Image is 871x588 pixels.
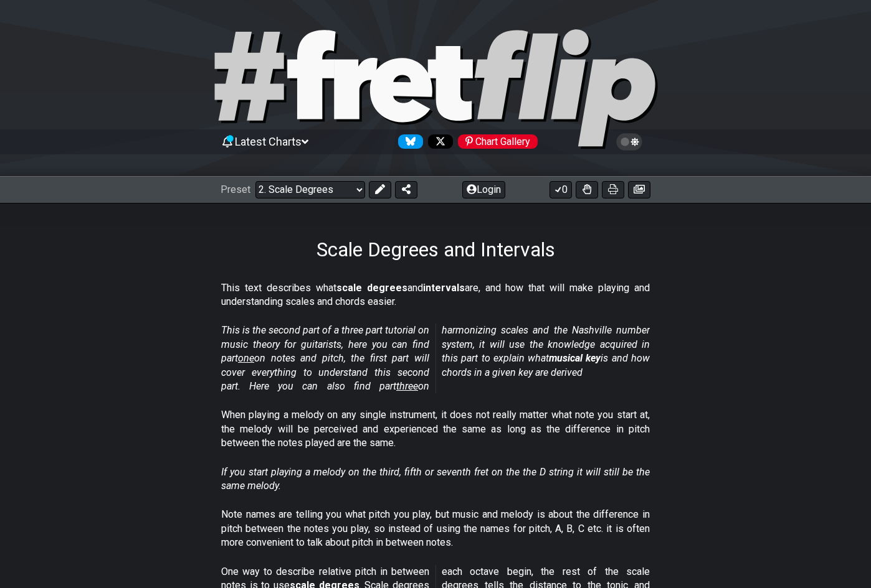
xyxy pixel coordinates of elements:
[628,181,650,198] button: Create image
[221,508,650,549] p: Note names are telling you what pitch you play, but music and melody is about the difference in p...
[336,282,407,294] strong: scale degrees
[549,352,601,364] strong: musical key
[576,181,598,198] button: Toggle Dexterity for all fretkits
[602,181,624,198] button: Print
[255,181,365,198] select: Preset
[550,181,572,198] button: 0
[221,184,250,195] span: Preset
[393,134,423,149] a: Follow #fretflip at Bluesky
[462,181,505,198] button: Login
[423,134,453,149] a: Follow #fretflip at X
[396,380,418,392] span: three
[423,282,465,294] strong: intervals
[458,134,538,149] div: Chart Gallery
[622,136,637,147] span: Toggle light / dark theme
[235,135,302,148] span: Latest Charts
[395,181,417,198] button: Share Preset
[238,352,254,364] span: one
[221,466,650,492] em: If you start playing a melody on the third, fifth or seventh fret on the the D string it will sti...
[317,238,555,261] h1: Scale Degrees and Intervals
[369,181,391,198] button: Edit Preset
[221,281,650,309] p: This text describes what and are, and how that will make playing and understanding scales and cho...
[221,324,650,392] em: This is the second part of a three part tutorial on music theory for guitarists, here you can fin...
[453,134,538,149] a: #fretflip at Pinterest
[221,408,650,450] p: When playing a melody on any single instrument, it does not really matter what note you start at,...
